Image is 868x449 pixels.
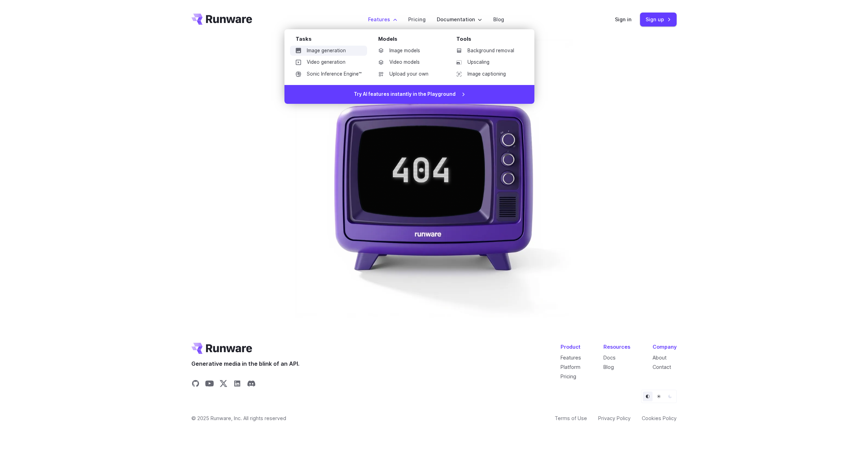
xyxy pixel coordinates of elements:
[451,46,523,56] a: Background removal
[653,355,667,361] a: About
[437,15,482,23] label: Documentation
[653,343,677,351] div: Company
[284,85,534,104] a: Try AI features instantly in the Playground
[641,390,677,403] ul: Theme selector
[219,379,228,390] a: Share on X
[640,13,677,26] a: Sign up
[561,373,576,379] a: Pricing
[408,15,426,23] a: Pricing
[191,14,252,25] a: Go to /
[451,57,523,68] a: Upscaling
[653,364,671,370] a: Contact
[493,15,504,23] a: Blog
[642,414,677,422] a: Cookies Policy
[456,35,523,46] div: Tools
[247,379,256,390] a: Share on Discord
[290,69,367,79] a: Sonic Inference Engine™
[290,57,367,68] a: Video generation
[603,343,630,351] div: Resources
[205,379,214,390] a: Share on YouTube
[290,46,367,56] a: Image generation
[451,69,523,79] a: Image captioning
[598,414,631,422] a: Privacy Policy
[373,46,445,56] a: Image models
[603,364,614,370] a: Blog
[295,39,573,318] img: Purple 3d television
[296,35,367,46] div: Tasks
[615,15,632,23] a: Sign in
[603,355,616,361] a: Docs
[561,355,581,361] a: Features
[665,392,675,401] button: Dark
[643,392,653,401] button: Default
[191,343,252,354] a: Go to /
[561,343,581,351] div: Product
[368,15,397,23] label: Features
[373,69,445,79] a: Upload your own
[555,414,587,422] a: Terms of Use
[373,57,445,68] a: Video models
[561,364,580,370] a: Platform
[654,392,664,401] button: Light
[378,35,445,46] div: Models
[233,379,242,390] a: Share on LinkedIn
[191,379,200,390] a: Share on GitHub
[191,414,286,422] span: © 2025 Runware, Inc. All rights reserved
[191,359,299,369] span: Generative media in the blink of an API.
